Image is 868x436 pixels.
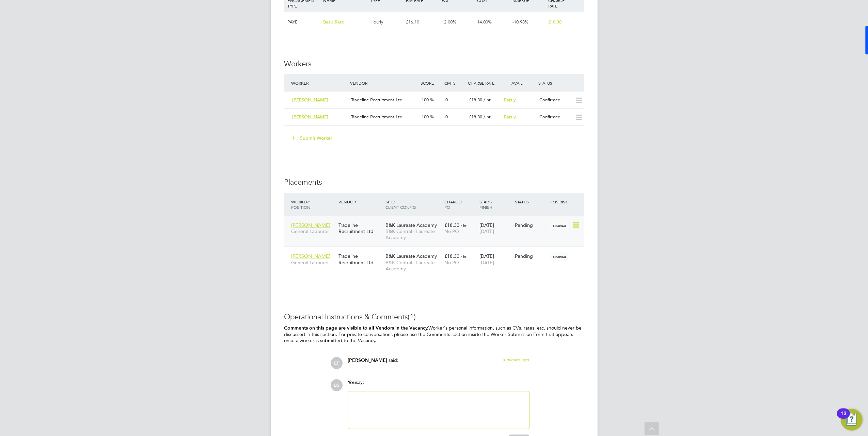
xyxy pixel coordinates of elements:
[478,219,513,238] div: [DATE]
[331,357,343,369] span: EP
[284,325,429,331] b: Comments on this page are visible to all Vendors in the Vacancy.
[444,199,462,210] span: / PO
[385,199,416,210] span: / Client Config
[478,196,513,213] div: Start
[469,114,482,120] span: £18.30
[348,380,356,385] span: You
[348,357,388,363] span: [PERSON_NAME]
[461,223,467,228] span: / hr
[484,97,491,103] span: / hr
[477,19,492,25] span: 14.00%
[422,114,429,120] span: 100
[385,253,437,259] span: B&K Laureate Academy
[841,409,863,431] button: Open Resource Center, 13 new notifications
[284,59,584,69] h3: Workers
[548,19,562,25] span: £18.30
[479,199,492,210] span: / Finish
[351,97,403,103] span: Tradeline Recruitment Ltd
[442,19,456,25] span: 12.00%
[385,222,437,228] span: B&K Laureate Academy
[422,97,429,103] span: 100
[537,112,572,123] div: Confirmed
[287,133,338,144] button: Submit Worker
[348,77,419,89] div: Vendor
[293,97,329,103] span: [PERSON_NAME]
[291,222,331,228] span: [PERSON_NAME]
[537,95,572,106] div: Confirmed
[503,357,530,363] span: a minute ago
[284,325,584,344] p: Worker's personal information, such as CVs, rates, etc, should never be discussed in this section...
[385,259,441,272] span: B&K Central - Laureate Academy
[293,114,329,120] span: [PERSON_NAME]
[478,250,513,269] div: [DATE]
[389,357,399,363] span: said:
[351,114,403,120] span: Tradeline Recruitment Ltd
[479,259,494,266] span: [DATE]
[444,259,459,266] span: No PO
[369,12,404,32] div: Hourly
[337,196,384,208] div: Vendor
[515,222,547,228] div: Pending
[513,196,549,208] div: Status
[515,253,547,259] div: Pending
[290,218,584,224] a: [PERSON_NAME]General LabourerTradeline Recruitment LtdB&K Laureate AcademyB&K Central - Laureate ...
[444,253,459,259] span: £18.30
[291,259,335,266] span: General Labourer
[502,77,537,89] div: Avail
[290,196,337,213] div: Worker
[445,97,448,103] span: 0
[291,228,335,234] span: General Labourer
[550,221,569,230] span: Disabled
[444,222,459,228] span: £18.30
[337,250,384,269] div: Tradeline Recruitment Ltd
[469,97,482,103] span: £18.30
[384,196,443,213] div: Site
[444,228,459,234] span: No PO
[404,12,440,32] div: £16.10
[291,253,331,259] span: [PERSON_NAME]
[408,312,416,321] span: (1)
[443,77,466,89] div: Cmts
[337,219,384,238] div: Tradeline Recruitment Ltd
[484,114,491,120] span: / hr
[504,97,516,103] span: Partly
[419,77,443,89] div: Score
[291,199,311,210] span: / Position
[385,228,441,240] span: B&K Central - Laureate Academy
[504,114,516,120] span: Partly
[461,254,467,259] span: / hr
[466,77,502,89] div: Charge Rate
[550,252,569,261] span: Disabled
[323,19,344,25] span: Basic Rate
[479,228,494,234] span: [DATE]
[840,414,847,422] div: 13
[445,114,448,120] span: 0
[443,196,478,213] div: Charge
[348,379,530,391] div: say:
[290,77,349,89] div: Worker
[331,379,343,391] span: BS
[537,77,584,89] div: Status
[290,249,584,255] a: [PERSON_NAME]General LabourerTradeline Recruitment LtdB&K Laureate AcademyB&K Central - Laureate ...
[284,312,584,322] h3: Operational Instructions & Comments
[513,19,529,25] span: -10.98%
[284,178,584,187] h3: Placements
[549,196,572,208] div: IR35 Risk
[286,12,321,32] div: PAYE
